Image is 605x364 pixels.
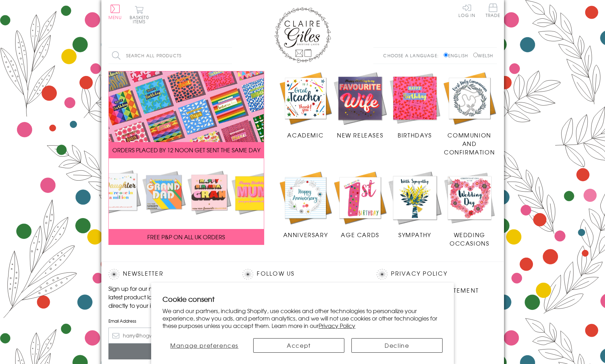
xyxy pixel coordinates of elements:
p: We and our partners, including Shopify, use cookies and other technologies to personalize your ex... [162,307,443,329]
a: Trade [486,4,500,19]
input: Welsh [473,53,478,57]
input: English [444,53,448,57]
span: Sympathy [398,230,431,239]
a: Age Cards [333,170,387,239]
p: Choose a language: [383,52,442,59]
h2: Follow Us [242,269,362,280]
a: Privacy Policy [319,321,355,330]
label: Welsh [473,52,493,59]
p: Sign up for our newsletter to receive the latest product launches, news and offers directly to yo... [108,284,229,310]
button: Decline [351,338,443,353]
button: Accept [253,338,344,353]
span: Birthdays [398,131,432,139]
span: Age Cards [341,230,379,239]
a: Anniversary [278,170,333,239]
a: Communion and Confirmation [442,71,497,157]
span: FREE P&P ON ALL UK ORDERS [147,233,225,241]
button: Manage preferences [162,338,246,353]
input: Search all products [108,48,232,64]
a: Log In [458,4,475,17]
a: Academic [278,71,333,140]
span: New Releases [337,131,383,139]
label: English [444,52,471,59]
label: Email Address [108,318,229,324]
img: Claire Giles Greetings Cards [274,7,331,63]
a: New Releases [333,71,387,140]
a: Privacy Policy [391,269,447,278]
button: Menu [108,5,122,19]
input: harry@hogwarts.edu [108,328,229,344]
span: Menu [108,14,122,20]
h2: Cookie consent [162,294,443,304]
a: Sympathy [387,170,442,239]
span: Communion and Confirmation [444,131,495,156]
span: Trade [486,4,500,17]
h2: Newsletter [108,269,229,280]
span: Wedding Occasions [450,230,489,247]
span: Anniversary [283,230,328,239]
a: Wedding Occasions [442,170,497,247]
span: 0 items [133,14,149,25]
span: ORDERS PLACED BY 12 NOON GET SENT THE SAME DAY [112,146,260,154]
input: Subscribe [108,344,229,359]
span: Academic [287,131,324,139]
a: Birthdays [387,71,442,140]
button: Basket0 items [130,6,149,24]
input: Search [225,48,232,64]
span: Manage preferences [170,341,238,350]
